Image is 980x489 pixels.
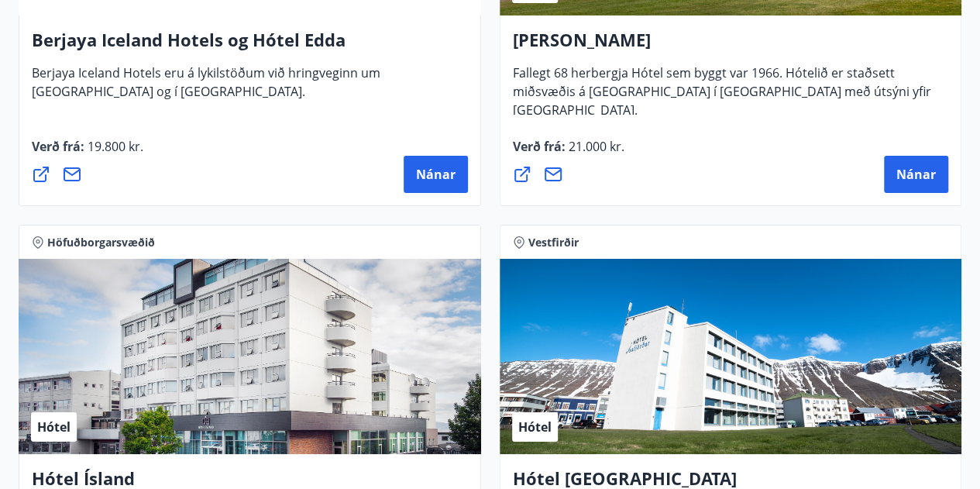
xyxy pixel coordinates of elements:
[513,138,624,167] span: Verð frá :
[884,156,948,193] button: Nánar
[84,138,143,155] span: 19.800 kr.
[32,138,143,167] span: Verð frá :
[896,166,936,183] span: Nánar
[32,64,380,112] span: Berjaya Iceland Hotels eru á lykilstöðum við hringveginn um [GEOGRAPHIC_DATA] og í [GEOGRAPHIC_DA...
[404,156,468,193] button: Nánar
[513,64,931,131] span: Fallegt 68 herbergja Hótel sem byggt var 1966. Hótelið er staðsett miðsvæðis á [GEOGRAPHIC_DATA] ...
[566,138,624,155] span: 21.000 kr.
[518,418,552,436] span: Hótel
[416,166,456,183] span: Nánar
[513,28,949,64] h4: [PERSON_NAME]
[37,418,70,436] span: Hótel
[528,235,579,250] span: Vestfirðir
[47,235,155,250] span: Höfuðborgarsvæðið
[32,28,468,64] h4: Berjaya Iceland Hotels og Hótel Edda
